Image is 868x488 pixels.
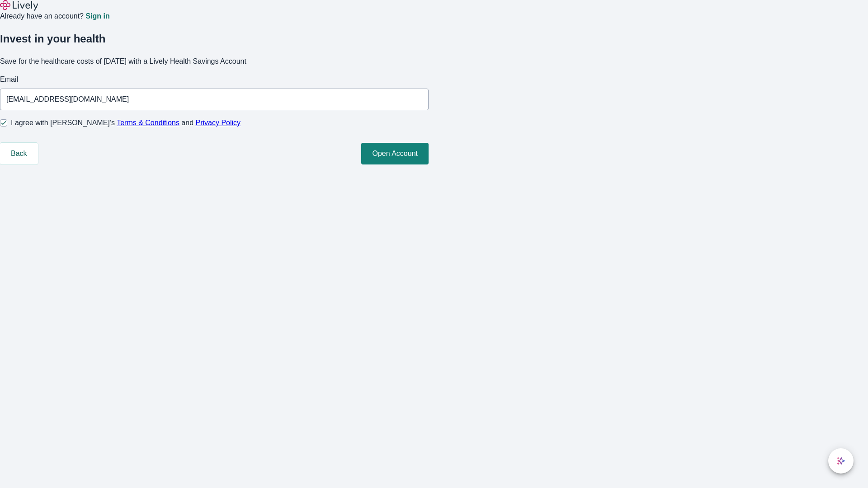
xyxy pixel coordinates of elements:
a: Terms & Conditions [117,119,179,127]
button: Open Account [361,143,429,164]
a: Sign in [85,13,109,20]
a: Privacy Policy [196,119,241,127]
svg: Lively AI Assistant [836,456,845,465]
button: chat [828,448,854,474]
span: I agree with [PERSON_NAME]’s and [11,117,241,128]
